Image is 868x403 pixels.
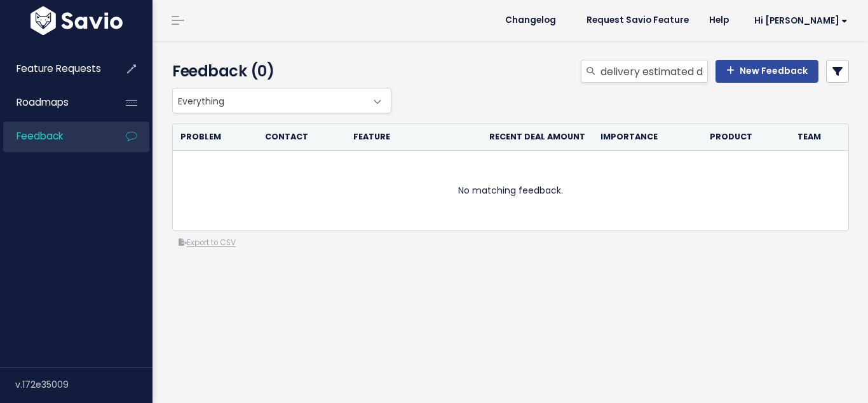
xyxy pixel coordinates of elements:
span: Feedback [17,129,63,143]
th: Contact [257,124,346,150]
span: Everything [172,88,391,113]
div: v.172e35009 [15,368,153,401]
a: Hi [PERSON_NAME] [739,11,858,31]
input: Search feedback... [599,60,708,83]
th: Problem [173,124,257,150]
th: Recent deal amount [424,124,593,150]
th: Team [790,124,848,150]
a: Feature Requests [3,54,105,83]
th: Feature [346,124,424,150]
a: New Feedback [715,60,818,83]
span: Feature Requests [17,62,101,75]
a: Help [699,11,739,30]
a: Export to CSV [179,237,236,248]
a: Feedback [3,122,105,151]
td: No matching feedback. [173,150,848,230]
th: Product [702,124,790,150]
a: Roadmaps [3,88,105,117]
span: Everything [173,88,365,113]
a: Request Savio Feature [576,11,699,30]
th: Importance [593,124,702,150]
h4: Feedback (0) [172,60,385,83]
span: Hi [PERSON_NAME] [754,16,848,25]
img: logo-white.9d6f32f41409.svg [27,6,126,35]
span: Roadmaps [17,95,69,109]
span: Changelog [505,16,556,25]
